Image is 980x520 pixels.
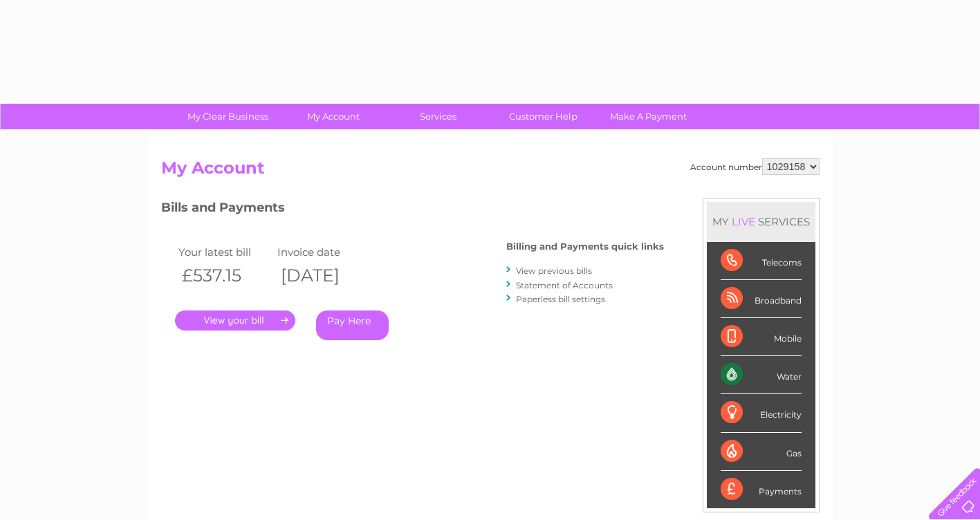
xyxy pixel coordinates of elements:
[591,104,705,129] a: Make A Payment
[721,394,802,432] div: Electricity
[721,356,802,394] div: Water
[175,243,275,261] td: Your latest bill
[161,198,664,222] h3: Bills and Payments
[161,158,820,185] h2: My Account
[175,310,295,331] a: .
[721,242,802,280] div: Telecoms
[175,261,275,290] th: £537.15
[721,433,802,471] div: Gas
[316,310,389,340] a: Pay Here
[516,294,605,304] a: Paperless bill settings
[516,280,613,290] a: Statement of Accounts
[721,280,802,318] div: Broadband
[506,241,664,252] h4: Billing and Payments quick links
[171,104,285,129] a: My Clear Business
[486,104,600,129] a: Customer Help
[516,266,592,276] a: View previous bills
[729,215,758,228] div: LIVE
[690,158,820,175] div: Account number
[276,104,390,129] a: My Account
[381,104,495,129] a: Services
[707,202,815,241] div: MY SERVICES
[721,318,802,356] div: Mobile
[274,261,373,290] th: [DATE]
[721,471,802,508] div: Payments
[274,243,373,261] td: Invoice date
